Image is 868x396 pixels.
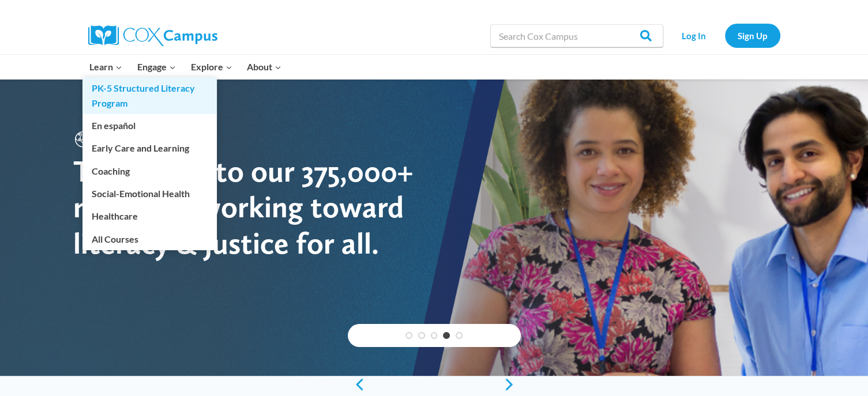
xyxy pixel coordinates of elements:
a: PK-5 Structured Literacy Program [82,77,217,114]
a: Social-Emotional Health [82,183,217,205]
button: Child menu of About [239,55,289,79]
a: Early Care and Learning [82,137,217,159]
button: Child menu of Learn [82,55,130,79]
button: Child menu of Explore [183,55,240,79]
div: Thank you to our 375,000+ members working toward literacy & justice for all. [73,153,434,261]
a: Coaching [82,160,217,182]
a: Sign Up [725,24,780,47]
img: Cox Campus [88,25,217,46]
a: Log In [669,24,719,47]
nav: Secondary Navigation [669,24,780,47]
input: Search Cox Campus [490,24,663,47]
a: All Courses [82,228,217,250]
a: En español [82,115,217,137]
button: Child menu of Engage [130,55,183,79]
nav: Primary Navigation [82,55,289,79]
a: Healthcare [82,205,217,227]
